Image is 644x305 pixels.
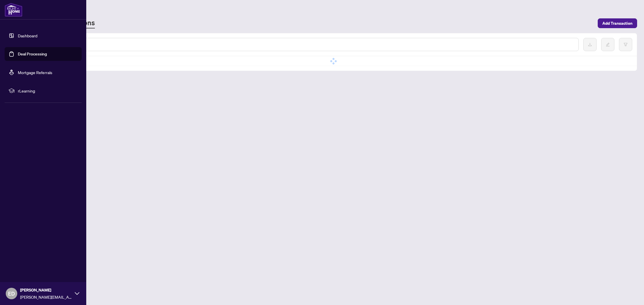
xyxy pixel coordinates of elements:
[598,18,637,28] button: Add Transaction
[20,294,72,300] span: [PERSON_NAME][EMAIL_ADDRESS][DOMAIN_NAME]
[18,70,52,75] a: Mortgage Referrals
[583,38,597,51] button: download
[601,38,614,51] button: edit
[619,38,632,51] button: filter
[5,3,22,17] img: logo
[8,289,15,298] span: ED
[20,287,72,293] span: [PERSON_NAME]
[18,51,47,57] a: Deal Processing
[602,19,632,28] span: Add Transaction
[18,88,78,94] span: rLearning
[18,33,37,38] a: Dashboard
